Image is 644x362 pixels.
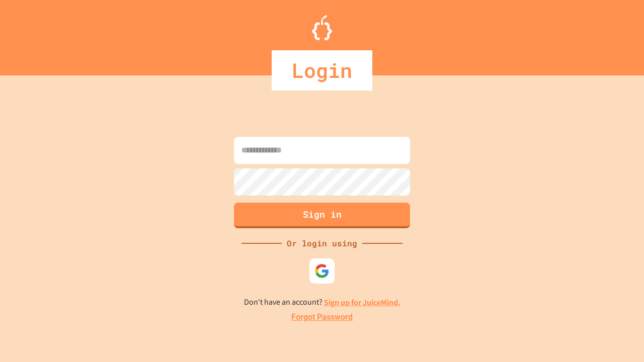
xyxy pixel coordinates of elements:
[282,237,362,249] div: Or login using
[272,50,372,90] div: Login
[312,15,332,40] img: Logo.svg
[324,297,400,308] a: Sign up for JuiceMind.
[234,203,410,228] button: Sign in
[314,263,330,279] img: google-icon.svg
[291,311,353,323] a: Forgot Password
[244,296,400,309] p: Don't have an account?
